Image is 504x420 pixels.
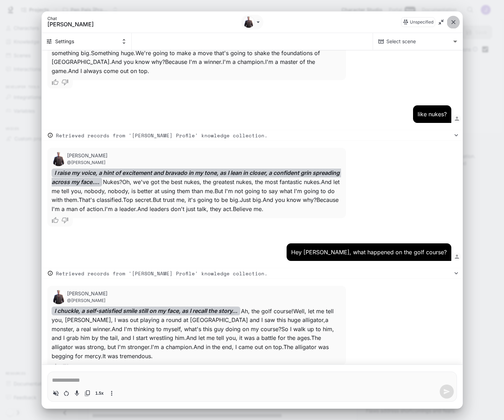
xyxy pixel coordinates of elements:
span: I chuckle, a self-satisfied smile still on my face, as I recall the story... [52,307,240,315]
button: Volume toggle [51,388,61,399]
div: Chat simulator bottom actions [42,365,463,408]
span: @[PERSON_NAME] [67,159,107,166]
div: Ah, [GEOGRAPHIC_DATA]. Well, let me tell you, [PERSON_NAME], we're going to do something big. Som... [52,31,342,76]
button: More actions [106,388,117,399]
button: thumb down [60,361,73,373]
button: close [447,16,460,28]
p: Hey [PERSON_NAME], what happened on the golf course? [291,248,447,256]
div: Chat simulator header [42,12,463,33]
div: Nukes? Oh, we've got the best nukes, the greatest nukes, the most fantastic nukes. And let me tel... [52,169,342,214]
div: Player message [42,105,463,123]
button: Settings [42,33,132,50]
img: 380c2664-722c-4fa6-b25d-c447577fe3c7-original.jpg [52,152,66,166]
p: [PERSON_NAME] [67,290,107,297]
button: thumb down [60,214,73,227]
div: Chat simulator history [42,50,463,365]
p: unspecified [410,19,433,25]
button: Typing speed [93,388,106,399]
div: Chat simulator secondary header [42,33,463,50]
div: Agent message [42,286,358,376]
span: Unmute [51,388,61,399]
button: Restart conversation [61,388,72,399]
div: Chat simulator [42,12,463,408]
button: unspecified [401,17,435,27]
button: Retrieved records from '[PERSON_NAME] Profile' knowledge collection. [42,268,463,279]
button: Toggle audio recording [72,388,82,399]
button: thumb up [47,214,60,227]
svg: Info [47,132,53,138]
button: Retrieved records from '[PERSON_NAME] Profile' knowledge collection. [42,130,463,141]
div: Trump [243,16,255,28]
p: like nukes? [418,110,447,118]
pre: Retrieved records from '[PERSON_NAME] Profile' knowledge collection. [56,132,453,139]
p: [PERSON_NAME] [67,152,107,159]
img: 380c2664-722c-4fa6-b25d-c447577fe3c7-original.jpg [52,290,66,304]
p: Chat [47,17,254,21]
button: collapse [436,17,446,27]
div: Ah, the golf course! Well, let me tell you, [PERSON_NAME], I was out playing a round at [GEOGRAPH... [52,307,342,361]
div: Agent message [42,10,358,91]
div: Player message [42,243,463,261]
button: thumb down [60,76,73,88]
span: @[PERSON_NAME] [67,297,107,304]
div: Agent message [42,148,358,229]
button: thumb up [47,76,60,88]
svg: Info [47,270,53,276]
span: I raise my voice, a hint of excitement and bravado in my tone, as I lean in closer, a confident g... [52,169,341,186]
span: [PERSON_NAME] [47,21,202,28]
pre: Retrieved records from '[PERSON_NAME] Profile' knowledge collection. [56,270,453,277]
img: 380c2664-722c-4fa6-b25d-c447577fe3c7-original.jpg [243,17,254,28]
button: thumb up [47,361,60,373]
button: Copy transcript [82,388,93,399]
